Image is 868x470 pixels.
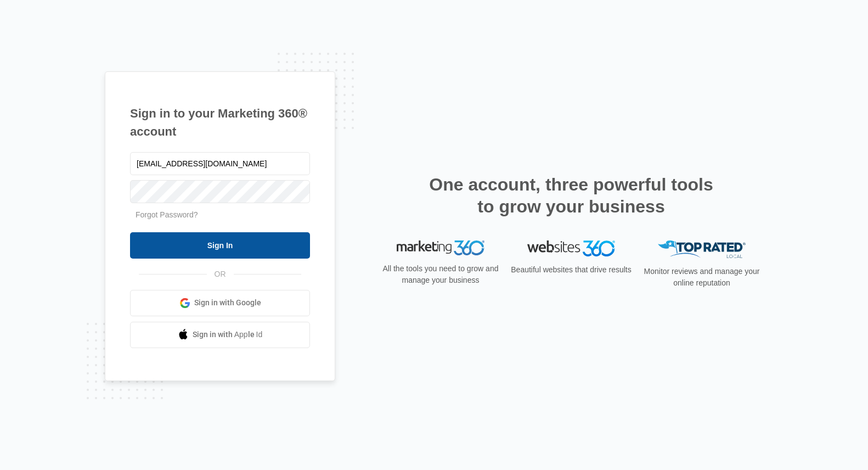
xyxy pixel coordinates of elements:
img: Top Rated Local [658,240,746,259]
p: Beautiful websites that drive results [510,264,633,276]
span: OR [207,268,234,280]
a: Sign in with Apple Id [130,322,310,348]
p: All the tools you need to grow and manage your business [379,263,502,286]
input: Sign In [130,232,310,259]
span: Sign in with Google [194,297,261,309]
a: Forgot Password? [136,210,198,219]
img: Marketing 360 [397,240,484,256]
h2: One account, three powerful tools to grow your business [426,174,717,217]
img: Websites 360 [527,240,615,256]
input: Email [130,152,310,175]
span: Sign in with Apple Id [193,329,263,340]
h1: Sign in to your Marketing 360® account [130,104,310,141]
p: Monitor reviews and manage your online reputation [640,266,763,289]
a: Sign in with Google [130,290,310,316]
